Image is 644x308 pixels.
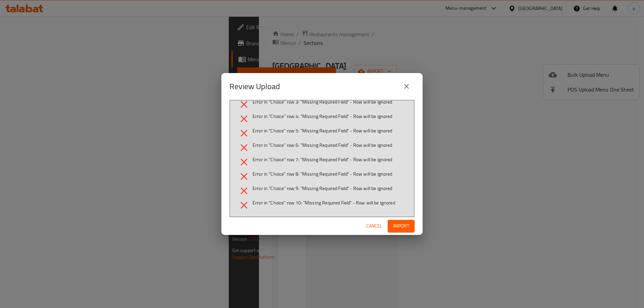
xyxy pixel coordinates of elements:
button: Import [388,220,415,232]
span: Error in "Choice" row 4: "Missing Required Field" - Row will be ignored [253,113,392,120]
span: Import [393,222,409,230]
span: Error in "Choice" row 3: "Missing Required Field" - Row will be ignored [253,99,392,105]
button: close [398,78,415,95]
span: Error in "Choice" row 8: "Missing Required Field" - Row will be ignored [253,171,392,177]
span: Error in "Choice" row 5: "Missing Required Field" - Row will be ignored [253,127,392,134]
span: Error in "Choice" row 10: "Missing Required Field" - Row will be ignored [253,199,395,206]
h2: Review Upload [229,81,280,92]
span: Cancel [366,222,382,230]
span: Error in "Choice" row 9: "Missing Required Field" - Row will be ignored [253,185,392,192]
button: Cancel [364,220,385,232]
span: Error in "Choice" row 7: "Missing Required Field" - Row will be ignored [253,156,392,163]
span: Error in "Choice" row 6: "Missing Required Field" - Row will be ignored [253,142,392,148]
